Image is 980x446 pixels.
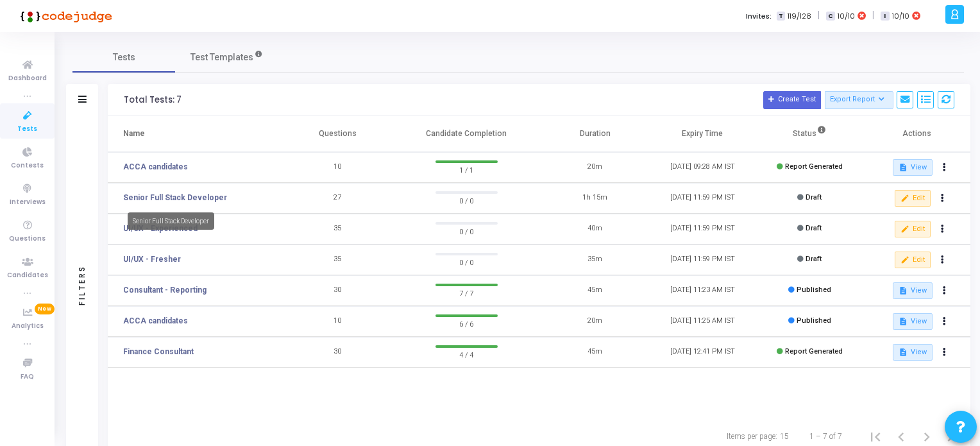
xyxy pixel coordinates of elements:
[780,431,789,442] div: 15
[123,315,188,327] a: ACCA candidates
[900,225,909,234] mat-icon: edit
[16,3,112,29] img: logo
[9,234,46,244] span: Questions
[809,431,842,442] div: 1 – 7 of 7
[541,337,648,368] td: 45m
[899,163,908,172] mat-icon: description
[806,193,822,202] span: Draft
[76,214,88,356] div: Filters
[825,91,893,109] button: Export Report
[541,275,648,306] td: 45m
[893,282,932,299] button: View
[899,317,908,326] mat-icon: description
[893,344,932,361] button: View
[284,183,391,214] td: 27
[895,221,930,237] button: Edit
[541,214,648,244] td: 40m
[35,304,55,314] span: New
[123,284,207,296] a: Consultant - Reporting
[123,161,188,173] a: ACCA candidates
[797,286,831,294] span: Published
[895,252,930,268] button: Edit
[806,255,822,263] span: Draft
[284,306,391,337] td: 10
[895,190,930,207] button: Edit
[881,12,889,21] span: I
[818,9,820,22] span: |
[123,346,194,357] a: Finance Consultant
[8,73,47,84] span: Dashboard
[777,12,785,21] span: T
[108,116,284,152] th: Name
[649,116,756,152] th: Expiry Time
[17,124,37,135] span: Tests
[838,11,855,22] span: 10/10
[435,348,498,361] span: 4 / 4
[649,337,756,368] td: [DATE] 12:41 PM IST
[7,270,48,281] span: Candidates
[872,9,874,22] span: |
[892,11,909,22] span: 10/10
[649,275,756,306] td: [DATE] 11:23 AM IST
[190,51,253,64] span: Test Templates
[806,224,822,232] span: Draft
[649,183,756,214] td: [DATE] 11:59 PM IST
[797,316,831,325] span: Published
[649,152,756,183] td: [DATE] 09:28 AM IST
[727,431,777,442] div: Items per page:
[788,11,811,22] span: 119/128
[21,372,34,382] span: FAQ
[893,313,932,330] button: View
[900,255,909,264] mat-icon: edit
[746,11,772,22] label: Invites:
[541,152,648,183] td: 20m
[284,152,391,183] td: 10
[284,244,391,275] td: 35
[12,321,44,332] span: Analytics
[435,225,498,237] span: 0 / 0
[391,116,541,152] th: Candidate Completion
[899,348,908,357] mat-icon: description
[284,275,391,306] td: 30
[435,286,498,299] span: 7 / 7
[785,162,843,171] span: Report Generated
[123,192,227,203] a: Senior Full Stack Developer
[435,163,498,176] span: 1 / 1
[826,12,834,21] span: C
[649,306,756,337] td: [DATE] 11:25 AM IST
[649,214,756,244] td: [DATE] 11:59 PM IST
[284,214,391,244] td: 35
[763,91,821,109] button: Create Test
[123,253,181,265] a: UI/UX - Fresher
[11,160,44,171] span: Contests
[541,116,648,152] th: Duration
[10,197,46,208] span: Interviews
[541,183,648,214] td: 1h 15m
[785,347,843,356] span: Report Generated
[435,194,498,207] span: 0 / 0
[113,51,135,64] span: Tests
[128,212,214,230] div: Senior Full Stack Developer
[649,244,756,275] td: [DATE] 11:59 PM IST
[124,95,182,105] div: Total Tests: 7
[900,194,909,203] mat-icon: edit
[899,286,908,295] mat-icon: description
[756,116,863,152] th: Status
[284,116,391,152] th: Questions
[893,159,932,176] button: View
[541,306,648,337] td: 20m
[284,337,391,368] td: 30
[863,116,970,152] th: Actions
[541,244,648,275] td: 35m
[435,317,498,330] span: 6 / 6
[435,255,498,268] span: 0 / 0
